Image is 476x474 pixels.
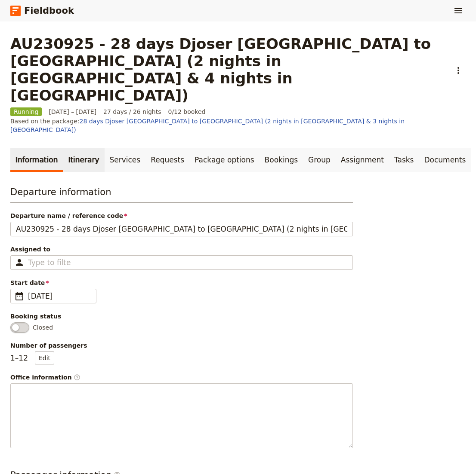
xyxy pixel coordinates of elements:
div: Booking status [10,312,353,321]
a: Fieldbook [10,3,74,18]
a: Package options [189,148,259,172]
span: Departure name / reference code [10,211,353,220]
span: Closed [33,323,53,332]
span: [DATE] – [DATE] [49,107,96,116]
h3: Departure information [10,186,353,203]
input: Assigned to [28,257,71,268]
button: Number of passengers1–12 [35,352,54,364]
button: Show menu [451,3,466,18]
button: Actions [451,63,466,78]
a: Requests [145,148,189,172]
span: [DATE] [28,291,91,301]
span: ​ [14,291,25,301]
div: Office information [10,373,353,382]
a: Bookings [260,148,303,172]
span: ​ [74,374,80,381]
span: Running [10,107,42,116]
a: Itinerary [63,148,104,172]
a: Assignment [336,148,389,172]
span: 0/12 booked [168,107,205,116]
a: Services [105,148,146,172]
h1: AU230925 - 28 days Djoser [GEOGRAPHIC_DATA] to [GEOGRAPHIC_DATA] (2 nights in [GEOGRAPHIC_DATA] &... [10,35,446,104]
span: Assigned to [10,245,353,254]
span: 27 days / 26 nights [103,107,161,116]
a: Tasks [389,148,419,172]
span: Number of passengers [10,341,353,350]
a: Documents [419,148,471,172]
input: Departure name / reference code [10,222,353,236]
a: 28 days Djoser [GEOGRAPHIC_DATA] to [GEOGRAPHIC_DATA] (2 nights in [GEOGRAPHIC_DATA] & 3 nights i... [10,118,405,133]
a: Information [10,148,63,172]
a: Group [303,148,336,172]
span: Based on the package: [10,117,466,134]
span: Start date [10,278,353,287]
p: 1 – 12 [10,352,54,364]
